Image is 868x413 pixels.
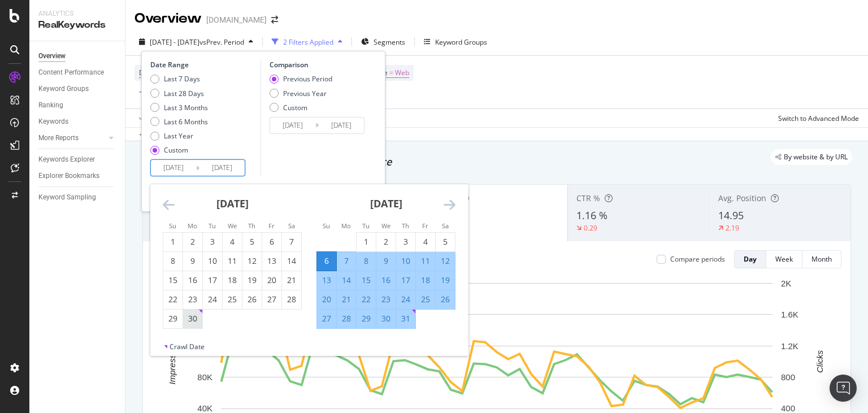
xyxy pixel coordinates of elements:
div: 1 [357,236,376,247]
div: Custom [283,103,307,112]
div: Switch to Advanced Mode [778,114,859,123]
button: Switch to Advanced Mode [774,109,859,127]
div: 22 [163,294,183,305]
td: Choose Sunday, June 22, 2025 as your check-in date. It’s available. [163,290,183,309]
div: 9 [376,255,396,267]
td: Choose Thursday, June 5, 2025 as your check-in date. It’s available. [242,232,262,251]
div: 11 [223,255,242,267]
div: 21 [337,294,356,305]
small: Su [323,221,330,230]
div: 3 [396,236,415,247]
a: Keyword Sampling [38,192,117,203]
td: Choose Monday, June 30, 2025 as your check-in date. It’s available. [183,309,203,328]
div: 2 [183,236,202,247]
span: CTR % [576,193,600,203]
td: Selected. Sunday, July 20, 2025 [317,290,337,309]
div: 20 [317,294,336,305]
small: Th [248,221,255,230]
small: Mo [188,221,197,230]
span: Avg. Position [718,193,766,203]
div: 4 [416,236,435,247]
td: Choose Tuesday, June 10, 2025 as your check-in date. It’s available. [203,251,223,271]
td: Selected. Tuesday, July 15, 2025 [357,271,376,290]
div: 16 [183,275,202,286]
div: 25 [416,294,435,305]
td: Choose Saturday, June 28, 2025 as your check-in date. It’s available. [282,290,302,309]
div: Last Year [164,131,193,141]
div: Move backward to switch to the previous month. [163,198,175,212]
small: Fr [422,221,428,230]
div: 5 [436,236,455,247]
td: Choose Friday, June 20, 2025 as your check-in date. It’s available. [262,271,282,290]
td: Selected. Tuesday, July 8, 2025 [357,251,376,271]
td: Selected. Saturday, July 12, 2025 [436,251,455,271]
td: Choose Monday, June 2, 2025 as your check-in date. It’s available. [183,232,203,251]
div: 31 [396,313,415,324]
div: Keywords Explorer [38,154,95,166]
input: Start Date [151,160,196,176]
td: Choose Wednesday, June 18, 2025 as your check-in date. It’s available. [223,271,242,290]
td: Selected. Tuesday, July 22, 2025 [357,290,376,309]
button: Keyword Groups [419,33,492,51]
td: Selected. Wednesday, July 30, 2025 [376,309,396,328]
td: Selected. Thursday, July 17, 2025 [396,271,416,290]
div: 13 [262,255,281,267]
td: Choose Monday, June 23, 2025 as your check-in date. It’s available. [183,290,203,309]
td: Choose Wednesday, June 11, 2025 as your check-in date. It’s available. [223,251,242,271]
div: [DOMAIN_NAME] [206,14,267,25]
span: Segments [374,37,405,47]
text: 400 [781,403,795,413]
button: Segments [357,33,410,51]
div: Crawl Date [170,342,205,351]
a: Ranking [38,99,117,111]
small: Su [169,221,176,230]
td: Choose Saturday, June 21, 2025 as your check-in date. It’s available. [282,271,302,290]
td: Selected. Wednesday, July 9, 2025 [376,251,396,271]
input: Start Date [270,118,315,133]
div: Day [744,254,757,264]
div: Last 3 Months [164,103,208,112]
div: Keyword Groups [38,83,89,95]
td: Selected. Thursday, July 10, 2025 [396,251,416,271]
div: Last 28 Days [150,89,208,98]
div: 17 [203,275,222,286]
td: Choose Tuesday, June 17, 2025 as your check-in date. It’s available. [203,271,223,290]
button: Month [802,250,841,268]
td: Choose Wednesday, July 2, 2025 as your check-in date. It’s available. [376,232,396,251]
td: Choose Friday, June 6, 2025 as your check-in date. It’s available. [262,232,282,251]
td: Selected. Friday, July 18, 2025 [416,271,436,290]
a: Explorer Bookmarks [38,170,117,182]
input: End Date [199,160,245,176]
div: 5 [242,236,262,247]
div: Month [811,254,832,264]
div: 24 [396,294,415,305]
td: Selected. Monday, July 7, 2025 [337,251,357,271]
small: Th [402,221,409,230]
span: By website & by URL [784,154,848,160]
div: Compare periods [670,254,725,264]
div: Overview [134,9,202,28]
span: 1.16 % [576,208,607,222]
div: 18 [223,275,242,286]
div: legacy label [771,149,852,165]
button: [DATE] - [DATE]vsPrev. Period [134,33,258,51]
div: 2 Filters Applied [283,37,333,47]
div: 23 [183,294,202,305]
div: 11 [416,255,435,267]
td: Choose Thursday, June 19, 2025 as your check-in date. It’s available. [242,271,262,290]
td: Choose Thursday, June 12, 2025 as your check-in date. It’s available. [242,251,262,271]
td: Choose Sunday, June 8, 2025 as your check-in date. It’s available. [163,251,183,271]
td: Choose Friday, June 27, 2025 as your check-in date. It’s available. [262,290,282,309]
div: 27 [262,294,281,305]
div: 25 [223,294,242,305]
div: Comparison [270,60,368,69]
small: We [228,221,237,230]
div: 18 [416,275,435,286]
div: 0.29 [584,223,597,233]
a: Keyword Groups [38,83,117,95]
div: Last 3 Months [150,103,208,112]
div: Last 28 Days [164,89,204,98]
div: arrow-right-arrow-left [271,16,278,24]
div: 10 [203,255,222,267]
td: Choose Thursday, June 26, 2025 as your check-in date. It’s available. [242,290,262,309]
